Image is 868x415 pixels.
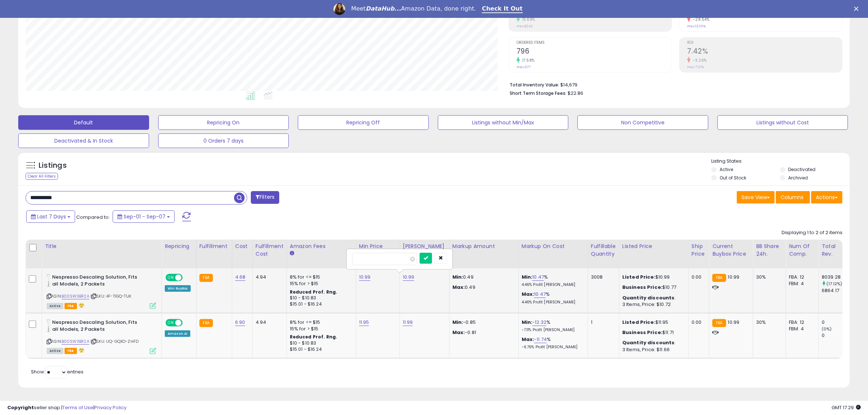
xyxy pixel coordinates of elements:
small: -28.54% [690,17,710,22]
a: 10.47 [534,291,546,298]
h2: 796 [517,47,672,57]
div: 30% [756,319,780,326]
div: Win BuyBox [165,285,191,292]
a: -11.74 [534,336,547,343]
div: 4.94 [256,319,281,326]
i: hazardous material [77,303,85,308]
small: Prev: 13.00% [687,24,706,28]
a: -12.32 [532,319,546,326]
i: hazardous material [77,348,85,353]
div: 1 [591,319,614,326]
div: 0.00 [692,274,704,280]
small: Amazon Fees. [290,250,294,257]
b: Listed Price: [622,274,655,280]
b: Business Price: [622,329,662,336]
div: ASIN: [47,319,156,353]
b: Quantity discounts [622,294,675,301]
a: 11.99 [403,319,413,326]
h5: Listings [39,160,67,171]
small: Prev: 677 [517,65,530,69]
p: -0.85 [452,319,513,326]
span: 10.99 [728,274,740,280]
div: Amazon Fees [290,243,353,250]
div: Min Price [359,243,397,250]
div: : [622,340,683,346]
p: 4.46% Profit [PERSON_NAME] [522,300,582,305]
div: 3 Items, Price: $11.66 [622,346,683,353]
th: The percentage added to the cost of goods (COGS) that forms the calculator for Min & Max prices. [518,240,588,268]
span: ROI [687,41,842,45]
span: Last 7 Days [37,213,66,220]
strong: Max: [452,329,465,336]
div: Markup Amount [452,243,515,250]
button: Default [18,115,149,130]
div: $15.01 - $16.24 [290,301,350,307]
button: Filters [251,191,279,204]
div: FBA: 12 [789,274,813,280]
button: Sep-01 - Sep-07 [113,210,175,223]
div: BB Share 24h. [756,243,783,258]
b: Nespresso Descaling Solution, Fits all Models, 2 Packets [52,274,141,289]
span: Show: entries [31,368,83,375]
div: Cost [235,243,249,250]
div: 3 Items, Price: $10.72 [622,301,683,308]
div: Fulfillable Quantity [591,243,616,258]
small: 17.58% [520,58,535,63]
label: Active [720,166,733,172]
b: Total Inventory Value: [510,82,559,88]
button: Repricing Off [298,115,429,130]
button: Columns [776,191,810,203]
small: (17.12%) [826,281,842,287]
div: Clear All Filters [26,173,58,180]
div: Repricing [165,243,193,250]
p: 0.49 [452,284,513,291]
small: FBA [199,274,213,282]
button: Listings without Min/Max [438,115,569,130]
div: Fulfillment [199,243,229,250]
div: $10 - $10.83 [290,295,350,301]
div: 0 [822,319,851,326]
small: Prev: $243 [517,24,533,28]
div: 8% for <= $15 [290,319,350,326]
div: 3008 [591,274,614,280]
span: All listings currently available for purchase on Amazon [47,303,63,309]
p: -0.81 [452,329,513,336]
div: Close [854,7,861,11]
span: | SKU: UQ-GQXO-ZHFD [90,338,139,344]
b: Max: [522,291,534,298]
span: FBA [65,303,77,309]
button: Last 7 Days [26,210,75,223]
h2: 7.42% [687,47,842,57]
div: % [522,336,582,350]
small: FBA [712,319,726,327]
p: 0.49 [452,274,513,280]
label: Out of Stock [720,175,746,181]
div: FBA: 12 [789,319,813,326]
div: seller snap | | [7,404,126,411]
a: B005W3BR2A [62,338,89,345]
div: 15% for > $15 [290,326,350,332]
div: Total Rev. [822,243,848,258]
div: Meet Amazon Data, done right. [351,5,476,12]
strong: Min: [452,274,463,280]
div: Fulfillment Cost [256,243,284,258]
label: Deactivated [789,166,816,172]
img: Profile image for Georgie [334,3,345,15]
small: 13.69% [520,17,535,22]
a: 10.99 [359,274,371,281]
button: Deactivated & In Stock [18,133,149,148]
span: All listings currently available for purchase on Amazon [47,348,63,354]
span: ON [166,320,175,326]
span: FBA [65,348,77,354]
div: $15.01 - $16.24 [290,346,350,353]
div: 6864.17 [822,287,851,294]
div: 8% for <= $15 [290,274,350,280]
img: 31nwTtz2IHL._SL40_.jpg [47,319,50,334]
div: : [622,295,683,301]
strong: Min: [452,319,463,326]
i: DataHub... [366,5,401,12]
b: Quantity discounts [622,339,675,346]
strong: Copyright [7,404,34,411]
div: Amazon AI [165,330,190,337]
span: Compared to: [76,214,110,221]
